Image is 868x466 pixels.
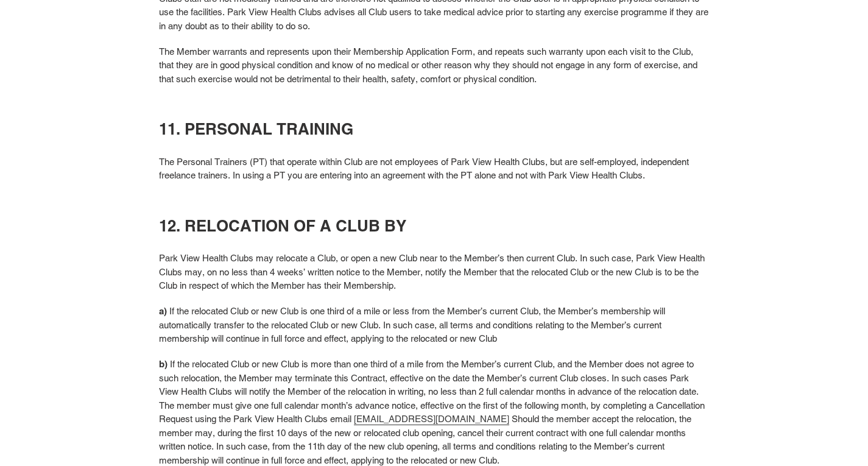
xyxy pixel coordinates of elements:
p: Park View Health Clubs may relocate a Club, or open a new Club near to the Member’s then current ... [159,252,709,293]
p: The Member warrants and represents upon their Membership Application Form, and repeats such warra... [159,45,709,86]
strong: a) [159,306,167,316]
p: The Personal Trainers (PT) that operate within Club are not employees of Park View Health Clubs, ... [159,155,709,183]
h3: 12. RELOCATION OF A CLUB BY [159,216,709,235]
h3: 11. PERSONAL TRAINING [159,119,709,138]
a: [EMAIL_ADDRESS][DOMAIN_NAME] [354,414,509,425]
p: If the relocated Club or new Club is one third of a mile or less from the Member’s current Club, ... [159,305,709,346]
strong: b) [159,359,168,369]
